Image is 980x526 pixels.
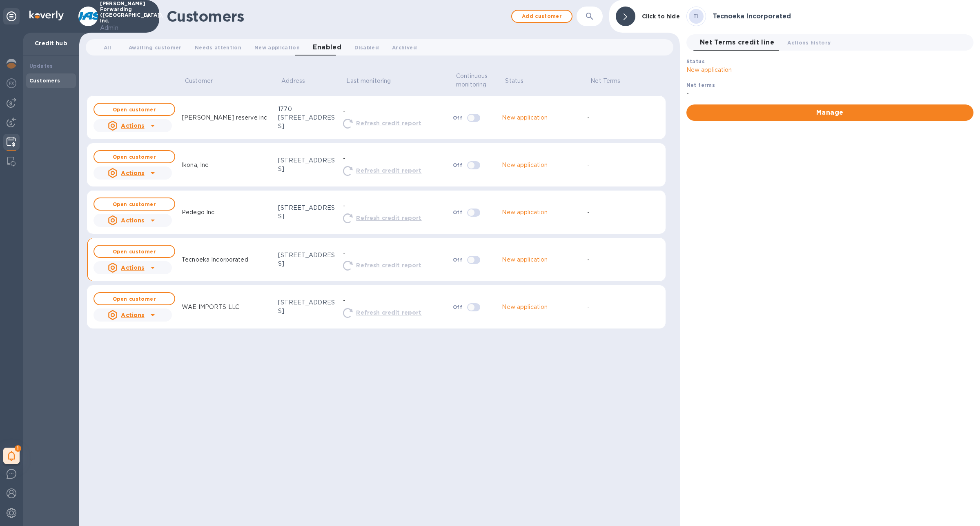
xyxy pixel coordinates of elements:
u: Actions [121,122,144,129]
p: Customer [185,77,213,85]
div: Unpin categories [3,8,20,24]
b: Open customer [113,249,156,255]
u: Refresh credit report [356,309,421,316]
b: Status [686,58,705,64]
img: Foreign exchange [7,78,16,88]
button: Open customer [94,198,175,211]
u: Actions [121,312,144,318]
span: All [104,43,111,52]
img: Logo [29,11,64,20]
span: Net Terms credit line [700,37,775,48]
div: [STREET_ADDRESS] [278,298,336,315]
p: - [587,161,590,169]
p: New application [502,303,548,311]
h1: Customers [167,8,507,25]
b: Open customer [113,296,156,302]
p: New application [502,161,548,169]
p: Admin [100,24,141,32]
span: Manage [693,108,967,118]
u: Refresh credit report [356,215,421,221]
button: Manage [686,104,973,121]
p: - [343,296,345,305]
b: Off [453,162,462,168]
p: Address [281,77,305,85]
p: - [587,303,590,311]
b: Customers [29,78,60,84]
p: - [587,208,590,217]
p: Last monitoring [346,77,391,85]
div: 1770 [STREET_ADDRESS] [278,105,336,131]
span: Disabled [354,43,379,52]
button: Open customer [94,103,175,116]
u: Actions [121,217,144,224]
u: Actions [121,170,144,176]
b: Updates [29,63,53,69]
p: WAE IMPORTS LLC [182,303,239,311]
p: - [343,154,345,163]
b: Open customer [113,201,156,207]
p: - [587,255,590,264]
button: Open customer [94,245,175,258]
p: Credit hub [29,39,73,47]
span: Actions history [787,38,831,47]
button: Open customer [94,292,175,305]
p: Ikona, Inc [182,161,208,169]
p: Net Terms [590,77,620,85]
p: Continuous monitoring [456,72,492,89]
div: [STREET_ADDRESS] [278,204,336,221]
p: - [343,202,345,210]
span: Enabled [313,42,341,53]
p: Status [505,77,523,85]
b: Click to hide [642,13,680,20]
u: Actions [121,264,144,271]
u: Refresh credit report [356,167,421,174]
span: New application [254,43,300,52]
p: - [587,113,590,122]
button: Open customer [94,150,175,163]
div: [STREET_ADDRESS] [278,251,336,268]
b: Off [453,115,462,121]
u: Refresh credit report [356,120,421,127]
img: Credit hub [7,137,16,147]
p: Tecnoeka Incorporated [182,255,248,264]
p: - [343,249,345,257]
b: Net terms [686,82,715,88]
span: Awaiting customer [129,43,182,52]
b: Off [453,257,462,263]
button: Add customer [511,10,572,23]
u: Refresh credit report [356,262,421,269]
p: [PERSON_NAME] Forwarding ([GEOGRAPHIC_DATA]), Inc. [100,1,141,32]
p: - [686,89,973,98]
b: Open customer [113,107,156,113]
h3: Tecnoeka Incorporated [713,13,973,20]
div: [STREET_ADDRESS] [278,156,336,173]
span: Needs attention [195,43,241,52]
p: - [343,107,345,115]
b: Off [453,209,462,215]
p: Pedego Inc [182,208,214,217]
p: New application [502,255,548,264]
p: New application [686,66,973,74]
b: Off [453,304,462,310]
span: Add customer [519,11,565,21]
span: Archived [392,43,417,52]
b: TI [693,13,699,19]
span: 1 [15,445,21,452]
p: New application [502,113,548,122]
p: New application [502,208,548,217]
b: Open customer [113,154,156,160]
p: [PERSON_NAME] reserve inc [182,113,267,122]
